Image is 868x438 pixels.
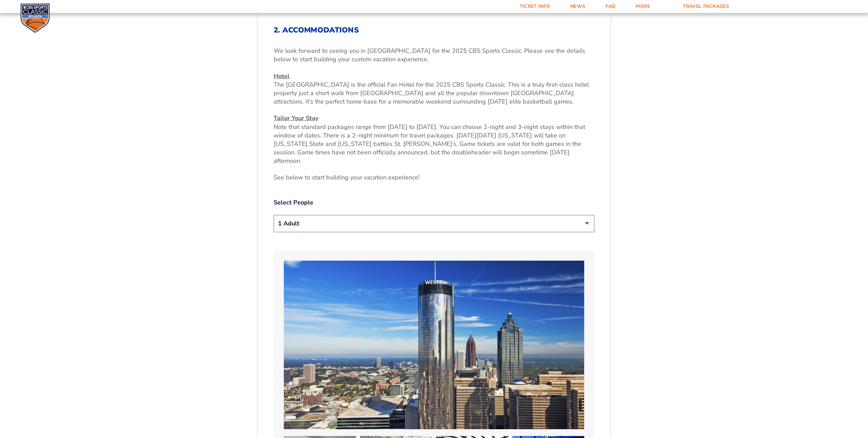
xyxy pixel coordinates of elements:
p: Note that standard packages range from [DATE] to [DATE]. You can choose 2-night and 3-night stays... [274,114,594,165]
h2: 2. Accommodations [274,26,594,35]
label: Select People [274,198,594,207]
p: The [GEOGRAPHIC_DATA] is the official Fan Hotel for the 2025 CBS Sports Classic. This is a truly ... [274,72,594,106]
u: Hotel [274,72,290,80]
u: Tailor Your Stay [274,114,318,122]
img: CBS Sports Classic [20,3,50,33]
p: We look forward to seeing you in [GEOGRAPHIC_DATA] for the 2025 CBS Sports Classic. Please see th... [274,47,594,64]
p: See below to start building your vacation experience! [274,173,594,182]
